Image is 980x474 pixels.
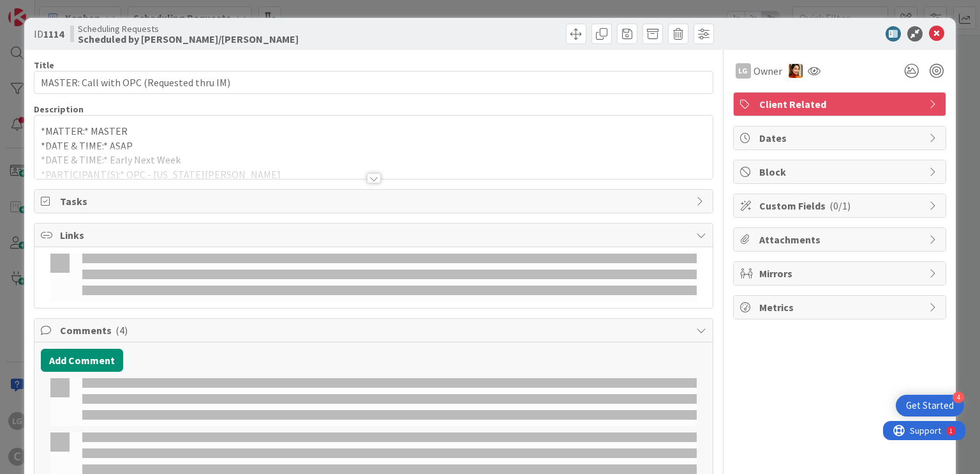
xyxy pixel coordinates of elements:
span: Block [759,164,923,180]
span: Owner [754,63,782,79]
span: Client Related [759,96,923,112]
div: 1 [66,5,70,15]
span: Metrics [759,300,923,315]
span: Description [34,103,84,115]
button: Add Comment [41,349,123,372]
p: *MATTER:* MASTER [41,124,706,139]
span: Dates [759,130,923,146]
span: Attachments [759,232,923,247]
p: *DATE & TIME:* ASAP [41,139,706,153]
div: Open Get Started checklist, remaining modules: 4 [896,395,964,417]
div: LG [736,63,751,79]
span: ( 4 ) [115,324,128,337]
span: ID [34,26,64,42]
label: Title [34,59,54,71]
b: 1114 [43,27,64,40]
span: Support [27,2,58,17]
b: Scheduled by [PERSON_NAME]/[PERSON_NAME] [78,34,299,44]
img: PM [789,64,803,78]
span: Comments [60,323,689,338]
span: Mirrors [759,266,923,281]
span: Custom Fields [759,198,923,213]
span: Scheduling Requests [78,24,299,34]
div: Get Started [906,399,954,412]
span: Links [60,227,689,243]
span: Tasks [60,194,689,209]
input: type card name here... [34,71,713,94]
span: ( 0/1 ) [829,199,850,212]
div: 4 [953,392,964,403]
